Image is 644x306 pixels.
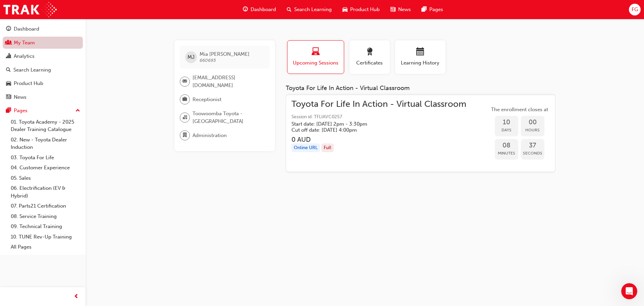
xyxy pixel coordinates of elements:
[8,201,83,211] a: 07. Parts21 Certification
[6,40,11,46] span: people-icon
[3,37,83,49] a: My Team
[291,113,466,121] span: Session id: TFLIAVC0257
[291,100,466,108] span: Toyota For Life In Action - Virtual Classroom
[14,25,39,33] div: Dashboard
[14,107,28,115] div: Pages
[6,108,11,114] span: pages-icon
[193,110,264,125] span: Toowoomba Toyota - [GEOGRAPHIC_DATA]
[350,40,390,74] button: Certificates
[621,283,637,299] iframe: Intercom live chat
[286,85,555,92] div: Toyota For Life In Action - Virtual Classroom
[395,40,445,74] button: Learning History
[291,127,455,133] h5: Cut off date: [DATE] 4:00pm
[6,81,11,87] span: car-icon
[416,3,448,16] a: pages-iconPages
[8,232,83,242] a: 10. TUNE Rev-Up Training
[8,173,83,183] a: 05. Sales
[400,59,440,67] span: Learning History
[3,64,83,76] a: Search Learning
[287,40,344,74] button: Upcoming Sessions
[292,59,339,67] span: Upcoming Sessions
[14,93,26,101] div: News
[74,293,79,301] span: prev-icon
[6,53,11,59] span: chart-icon
[8,211,83,222] a: 08. Service Training
[6,94,11,100] span: news-icon
[8,152,83,163] a: 03. Toyota For Life
[385,3,416,16] a: news-iconNews
[281,3,337,16] a: search-iconSearch Learning
[14,80,43,87] div: Product Hub
[489,106,550,114] span: The enrollment closes at
[3,104,83,117] button: Pages
[8,163,83,173] a: 04. Customer Experience
[193,96,221,103] span: Receptionist
[14,52,35,60] div: Analytics
[8,221,83,232] a: 09. Technical Training
[350,6,380,13] span: Product Hub
[521,149,544,157] span: Seconds
[3,50,83,62] a: Analytics
[182,77,187,86] span: email-icon
[629,4,641,15] button: FG
[495,149,518,157] span: Minutes
[429,6,443,13] span: Pages
[193,132,227,139] span: Administration
[366,48,374,57] span: award-icon
[182,113,187,122] span: organisation-icon
[200,51,250,57] span: Mia [PERSON_NAME]
[632,6,638,13] span: FG
[8,183,83,201] a: 06. Electrification (EV & Hybrid)
[3,2,57,17] img: Trak
[398,6,411,13] span: News
[8,135,83,152] a: 02. New - Toyota Dealer Induction
[193,74,264,89] span: [EMAIL_ADDRESS][DOMAIN_NAME]
[200,57,216,63] span: 660693
[321,143,334,152] div: Full
[495,126,518,134] span: Days
[521,126,544,134] span: Hours
[342,5,347,14] span: car-icon
[521,119,544,126] span: 00
[312,48,320,57] span: laptop-icon
[291,143,320,152] div: Online URL
[251,6,276,13] span: Dashboard
[3,23,83,35] a: Dashboard
[337,3,385,16] a: car-iconProduct Hub
[495,142,518,149] span: 08
[416,48,424,57] span: calendar-icon
[422,5,427,14] span: pages-icon
[237,3,281,16] a: guage-iconDashboard
[3,77,83,90] a: Product Hub
[6,26,11,32] span: guage-icon
[6,67,11,73] span: search-icon
[182,131,187,140] span: department-icon
[3,21,83,104] button: DashboardMy TeamAnalyticsSearch LearningProduct HubNews
[390,5,395,14] span: news-icon
[243,5,248,14] span: guage-icon
[355,59,385,67] span: Certificates
[521,142,544,149] span: 37
[291,136,466,143] h3: 0 AUD
[182,95,187,104] span: briefcase-icon
[291,121,455,127] h5: Start date: [DATE] 2pm - 3:30pm
[8,242,83,252] a: All Pages
[294,6,332,13] span: Search Learning
[291,100,550,167] a: Toyota For Life In Action - Virtual ClassroomSession id: TFLIAVC0257Start date: [DATE] 2pm - 3:30...
[75,106,80,115] span: up-icon
[187,53,195,61] span: MJ
[8,117,83,135] a: 01. Toyota Academy - 2025 Dealer Training Catalogue
[495,119,518,126] span: 10
[3,91,83,103] a: News
[287,5,291,14] span: search-icon
[13,66,51,74] div: Search Learning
